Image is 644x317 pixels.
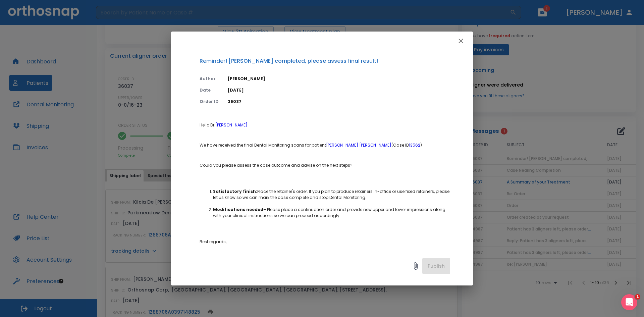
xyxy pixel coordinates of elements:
strong: Modifications needed [213,207,263,212]
p: Reminder! [PERSON_NAME] completed, please assess final result! [200,57,450,65]
p: Order ID [200,99,220,105]
p: Hello Dr. [200,122,450,128]
p: Could you please assess the case outcome and advise on the next steps? [200,162,450,168]
p: 36037 [228,99,450,105]
a: [PERSON_NAME] [359,142,391,148]
a: [PERSON_NAME] [326,142,358,148]
span: 1 [635,294,640,300]
p: Best regards, [200,239,450,245]
strong: Satisfactory finish: [213,189,257,194]
iframe: Intercom live chat [621,294,637,310]
li: – Please place a continuation order and provide new upper and lower impressions along with your c... [213,207,450,219]
a: 13562 [409,142,420,148]
li: Place the retainer's order. If you plan to produce retainers in-office or use fixed retainers, pl... [213,189,450,201]
p: Date [200,87,220,93]
p: [DATE] [228,87,450,93]
p: Author [200,76,220,82]
a: [PERSON_NAME] [215,122,248,128]
p: We have received the final Dental Monitoring scans for patient (Case ID ) [200,142,450,148]
p: [PERSON_NAME] [228,76,450,82]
